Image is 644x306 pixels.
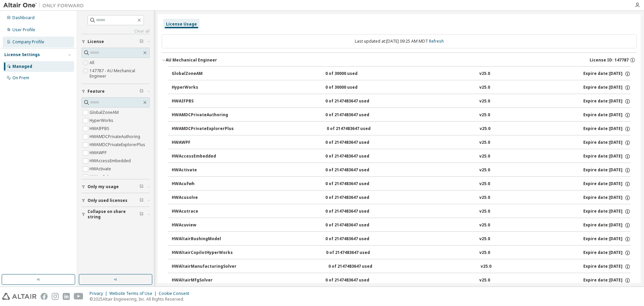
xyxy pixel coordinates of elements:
[90,133,142,141] label: HWAMDCPrivateAuthoring
[327,126,387,132] div: 0 of 2147483647 used
[325,236,386,242] div: 0 of 2147483647 used
[172,167,232,173] div: HWActivate
[172,112,232,118] div: HWAMDCPrivateAuthoring
[172,94,631,109] button: HWAIFPBS0 of 2147483647 usedv25.0Expire date:[DATE]
[88,89,105,94] span: Feature
[90,165,112,173] label: HWActivate
[325,222,386,228] div: 0 of 2147483647 used
[172,246,631,260] button: HWAltairCopilotHyperWorks0 of 2147483647 usedv25.0Expire date:[DATE]
[583,140,631,146] div: Expire date: [DATE]
[90,157,132,165] label: HWAccessEmbedded
[325,71,386,77] div: 0 of 30000 used
[590,57,629,63] span: License ID: 147787
[479,236,490,242] div: v25.0
[88,209,140,220] span: Collapse on share string
[90,67,150,80] label: 147787 - AU Mechanical Engineer
[82,29,150,34] a: Clear all
[172,264,236,270] div: HWAltairManufacturingSolver
[479,195,490,201] div: v25.0
[583,126,631,132] div: Expire date: [DATE]
[90,108,120,117] label: GlobalZoneAM
[52,293,59,300] img: instagram.svg
[172,236,232,242] div: HWAltairBushingModel
[90,117,115,125] label: HyperWorks
[583,71,631,77] div: Expire date: [DATE]
[480,126,490,132] div: v25.0
[162,34,637,48] div: Last updated at: [DATE] 09:25 AM MDT
[109,291,159,296] div: Website Terms of Use
[90,296,193,302] p: © 2025 Altair Engineering, Inc. All Rights Reserved.
[90,59,96,67] label: All
[140,39,144,44] span: Clear filter
[328,264,389,270] div: 0 of 2147483647 used
[172,126,234,132] div: HWAMDCPrivateExplorerPlus
[172,85,232,91] div: HyperWorks
[82,179,150,194] button: Only my usage
[82,34,150,49] button: License
[172,122,631,136] button: HWAMDCPrivateExplorerPlus0 of 2147483647 usedv25.0Expire date:[DATE]
[479,209,490,215] div: v25.0
[3,2,87,9] img: Altair One
[479,85,490,91] div: v25.0
[12,27,35,33] div: User Profile
[583,98,631,104] div: Expire date: [DATE]
[159,291,193,296] div: Cookie Consent
[479,154,490,160] div: v25.0
[583,112,631,118] div: Expire date: [DATE]
[166,21,197,27] div: License Usage
[583,236,631,242] div: Expire date: [DATE]
[162,53,637,68] button: AU Mechanical EngineerLicense ID: 147787
[583,167,631,173] div: Expire date: [DATE]
[172,209,232,215] div: HWAcutrace
[172,250,233,256] div: HWAltairCopilotHyperWorks
[172,108,631,123] button: HWAMDCPrivateAuthoring0 of 2147483647 usedv25.0Expire date:[DATE]
[325,167,386,173] div: 0 of 2147483647 used
[140,184,144,189] span: Clear filter
[325,209,386,215] div: 0 of 2147483647 used
[172,71,232,77] div: GlobalZoneAM
[583,195,631,201] div: Expire date: [DATE]
[479,140,490,146] div: v25.0
[90,173,111,181] label: HWAcufwh
[82,84,150,99] button: Feature
[429,38,444,44] a: Refresh
[481,264,491,270] div: v25.0
[479,167,490,173] div: v25.0
[172,154,232,160] div: HWAccessEmbedded
[166,57,217,63] div: AU Mechanical Engineer
[479,222,490,228] div: v25.0
[140,198,144,203] span: Clear filter
[12,64,32,69] div: Managed
[63,293,70,300] img: linkedin.svg
[325,181,386,187] div: 0 of 2147483647 used
[172,98,232,104] div: HWAIFPBS
[325,85,386,91] div: 0 of 30000 used
[583,277,631,283] div: Expire date: [DATE]
[12,15,35,20] div: Dashboard
[172,204,631,219] button: HWAcutrace0 of 2147483647 usedv25.0Expire date:[DATE]
[140,89,144,94] span: Clear filter
[172,177,631,191] button: HWAcufwh0 of 2147483647 usedv25.0Expire date:[DATE]
[140,212,144,217] span: Clear filter
[325,277,386,283] div: 0 of 2147483647 used
[41,293,48,300] img: facebook.svg
[172,218,631,233] button: HWAcuview0 of 2147483647 usedv25.0Expire date:[DATE]
[583,85,631,91] div: Expire date: [DATE]
[172,140,232,146] div: HWAWPF
[172,190,631,205] button: HWAcusolve0 of 2147483647 usedv25.0Expire date:[DATE]
[90,149,108,157] label: HWAWPF
[583,264,631,270] div: Expire date: [DATE]
[172,232,631,247] button: HWAltairBushingModel0 of 2147483647 usedv25.0Expire date:[DATE]
[325,112,386,118] div: 0 of 2147483647 used
[479,98,490,104] div: v25.0
[4,52,40,57] div: License Settings
[479,181,490,187] div: v25.0
[172,135,631,150] button: HWAWPF0 of 2147483647 usedv25.0Expire date:[DATE]
[479,112,490,118] div: v25.0
[172,273,631,288] button: HWAltairMfgSolver0 of 2147483647 usedv25.0Expire date:[DATE]
[90,125,111,133] label: HWAIFPBS
[172,80,631,95] button: HyperWorks0 of 30000 usedv25.0Expire date:[DATE]
[326,250,386,256] div: 0 of 2147483647 used
[325,195,386,201] div: 0 of 2147483647 used
[583,181,631,187] div: Expire date: [DATE]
